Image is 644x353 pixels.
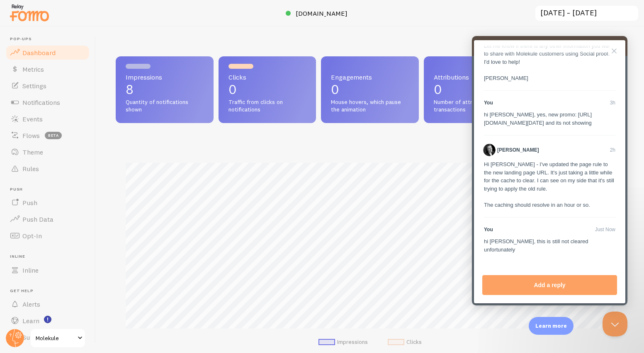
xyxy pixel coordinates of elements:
[22,266,39,274] span: Inline
[5,194,90,211] a: Push
[5,77,90,94] a: Settings
[5,111,90,127] a: Events
[22,215,53,223] span: Push Data
[228,99,306,113] span: Traffic from clicks on notifications
[30,328,86,348] a: Molekule
[10,288,90,294] span: Get Help
[318,338,368,346] li: Impressions
[22,65,44,73] span: Metrics
[22,317,39,325] span: Learn
[10,254,90,259] span: Inline
[22,148,43,156] span: Theme
[22,164,39,173] span: Rules
[126,83,204,96] p: 8
[5,160,90,177] a: Rules
[22,48,56,57] span: Dashboard
[5,296,90,312] a: Alerts
[22,82,46,90] span: Settings
[44,316,51,323] svg: <p>Watch New Feature Tutorials!</p>
[331,83,409,96] p: 0
[10,36,90,42] span: Pop-ups
[22,115,43,123] span: Events
[45,132,62,139] span: beta
[5,61,90,77] a: Metrics
[22,300,40,308] span: Alerts
[331,99,409,113] span: Mouse hovers, which pause the animation
[36,333,75,343] span: Molekule
[5,144,90,160] a: Theme
[434,83,512,96] p: 0
[5,94,90,111] a: Notifications
[5,44,90,61] a: Dashboard
[331,74,409,80] span: Engagements
[5,211,90,227] a: Push Data
[10,187,90,192] span: Push
[529,317,574,335] div: Learn more
[388,338,422,346] li: Clicks
[22,131,40,140] span: Flows
[5,127,90,144] a: Flows beta
[434,99,512,113] span: Number of attributed transactions
[472,36,627,305] iframe: Help Scout Beacon - Live Chat, Contact Form, and Knowledge Base
[9,2,50,23] img: fomo-relay-logo-orange.svg
[603,312,627,336] iframe: Help Scout Beacon - Close
[22,198,37,207] span: Push
[22,232,42,240] span: Opt-In
[5,262,90,278] a: Inline
[126,99,204,113] span: Quantity of notifications shown
[434,74,512,80] span: Attributions
[228,83,306,96] p: 0
[126,74,204,80] span: Impressions
[5,312,90,329] a: Learn
[5,227,90,244] a: Opt-In
[535,322,567,330] p: Learn more
[228,74,306,80] span: Clicks
[22,98,60,106] span: Notifications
